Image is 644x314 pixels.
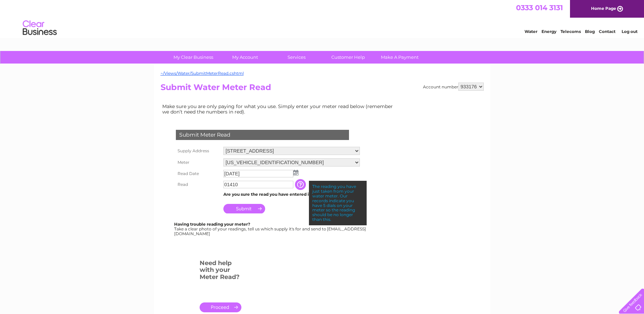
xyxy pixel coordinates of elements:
th: Read [174,179,222,190]
a: Contact [599,29,615,34]
img: logo.png [22,18,57,38]
div: Take a clear photo of your readings, tell us which supply it's for and send to [EMAIL_ADDRESS][DO... [174,222,367,236]
div: The reading you have just taken from your water meter. Our records indicate you have 5 dials on y... [309,181,367,225]
a: 0333 014 3131 [516,3,563,12]
a: Energy [541,29,556,34]
div: Submit Meter Read [176,130,349,140]
a: Water [525,29,537,34]
h2: Submit Water Meter Read [161,83,484,95]
td: Make sure you are only paying for what you use. Simply enter your meter read below (remember we d... [161,102,398,116]
h3: Need help with your Meter Read? [200,258,241,284]
input: Information [295,179,307,190]
a: ~/Views/Water/SubmitMeterRead.cshtml [161,71,244,76]
a: Log out [622,29,638,34]
a: My Clear Business [165,51,221,64]
th: Supply Address [174,145,222,157]
a: Customer Help [320,51,376,64]
td: Are you sure the read you have entered is correct? [222,190,362,199]
a: Make A Payment [372,51,428,64]
img: ... [293,170,298,175]
b: Having trouble reading your meter? [174,222,250,227]
a: My Account [217,51,273,64]
a: Services [269,51,325,64]
th: Meter [174,157,222,168]
div: Clear Business is a trading name of Verastar Limited (registered in [GEOGRAPHIC_DATA] No. 3667643... [162,4,483,33]
th: Read Date [174,168,222,179]
a: . [200,302,241,312]
a: Blog [585,29,595,34]
div: Account number [423,83,484,91]
a: Telecoms [560,29,581,34]
input: Submit [223,204,265,213]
